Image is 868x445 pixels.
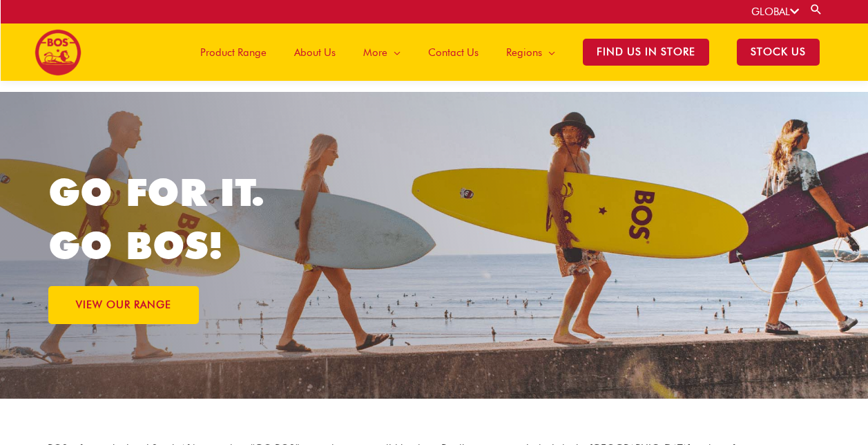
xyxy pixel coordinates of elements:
[176,23,833,81] nav: Site Navigation
[349,23,414,81] a: More
[48,286,199,324] a: VIEW OUR RANGE
[200,32,267,73] span: Product Range
[751,6,799,18] a: GLOBAL
[48,166,434,272] h1: GO FOR IT. GO BOS!
[363,32,387,73] span: More
[809,3,823,16] a: Search button
[569,23,723,81] a: Find Us in Store
[583,39,709,66] span: Find Us in Store
[492,23,569,81] a: Regions
[428,32,479,73] span: Contact Us
[737,39,820,66] span: STOCK US
[723,23,833,81] a: STOCK US
[280,23,349,81] a: About Us
[414,23,492,81] a: Contact Us
[35,29,81,76] img: BOS logo finals-200px
[76,300,171,310] span: VIEW OUR RANGE
[294,32,336,73] span: About Us
[506,32,542,73] span: Regions
[186,23,280,81] a: Product Range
